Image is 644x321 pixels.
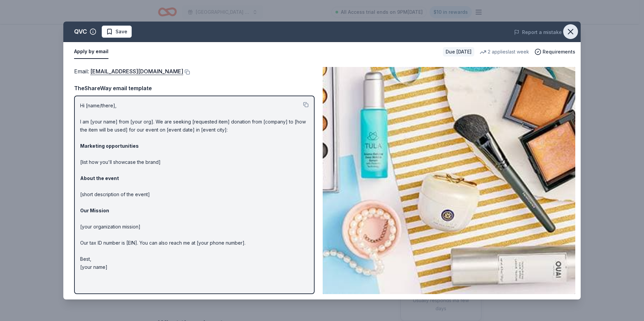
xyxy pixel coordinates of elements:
span: Save [116,28,127,36]
div: 2 applies last week [480,48,529,56]
div: QVC [74,26,87,37]
button: Report a mistake [514,28,562,36]
span: Email : [74,68,183,75]
div: TheShareWay email template [74,84,315,93]
p: Hi [name/there], I am [your name] from [your org]. We are seeking [requested item] donation from ... [80,102,309,271]
button: Save [102,26,132,38]
a: [EMAIL_ADDRESS][DOMAIN_NAME] [90,67,183,76]
img: Image for QVC [323,67,575,294]
button: Requirements [535,48,575,56]
span: Requirements [543,48,575,56]
button: Apply by email [74,45,108,59]
strong: Marketing opportunities [80,143,139,149]
strong: About the event [80,175,119,181]
strong: Our Mission [80,208,109,213]
div: Due [DATE] [443,47,474,57]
